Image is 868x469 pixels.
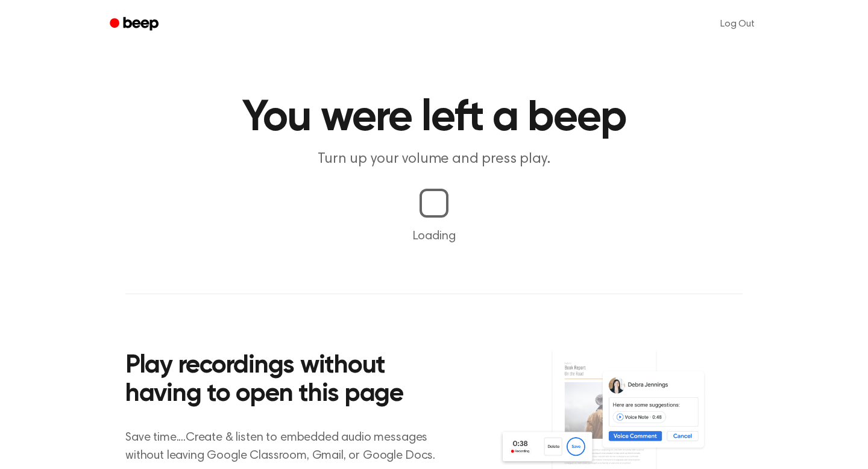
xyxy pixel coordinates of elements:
[125,96,743,140] h1: You were left a beep
[125,352,450,409] h2: Play recordings without having to open this page
[203,150,665,169] p: Turn up your volume and press play.
[101,13,169,36] a: Beep
[14,227,854,245] p: Loading
[708,10,767,39] a: Log Out
[125,429,450,465] p: Save time....Create & listen to embedded audio messages without leaving Google Classroom, Gmail, ...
